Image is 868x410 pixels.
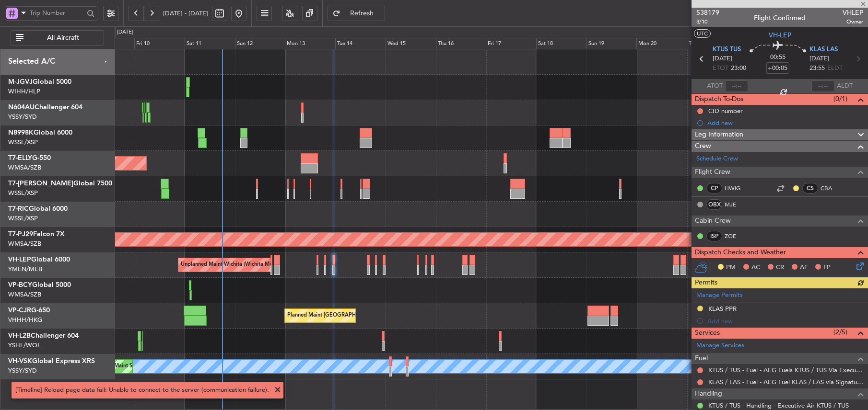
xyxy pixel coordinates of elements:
[708,107,743,115] div: CID number
[8,316,42,324] a: VHHH/HKG
[754,13,806,23] div: Flight Confirmed
[287,308,447,323] div: Planned Maint [GEOGRAPHIC_DATA] ([GEOGRAPHIC_DATA] Intl)
[586,38,637,49] div: Sun 19
[8,358,32,364] span: VH-VSK
[8,129,72,136] a: N8998KGlobal 6000
[8,180,112,187] a: T7-[PERSON_NAME]Global 7500
[695,388,722,399] span: Handling
[769,30,791,40] span: VH-LEP
[8,256,70,263] a: VH-LEPGlobal 6000
[696,341,744,351] a: Manage Services
[725,184,746,193] a: HWIG
[695,94,743,105] span: Dispatch To-Dos
[8,79,33,85] span: M-JGVJ
[185,38,235,49] div: Sat 11
[8,79,71,85] a: M-JGVJGlobal 5000
[843,18,863,26] span: Owner
[285,38,335,49] div: Mon 13
[696,154,738,164] a: Schedule Crew
[706,199,722,210] div: OBX
[809,45,838,55] span: KLAS LAS
[163,9,208,18] span: [DATE] - [DATE]
[708,378,863,386] a: KLAS / LAS - Fuel - AEG Fuel KLAS / LAS via Signature (EJ Asia Only)
[436,38,486,49] div: Thu 16
[770,53,786,62] span: 00:55
[8,87,40,96] a: WIHH/HLP
[707,81,723,91] span: ATOT
[8,231,33,238] span: T7-PJ29
[776,263,784,273] span: CR
[8,307,31,314] span: VP-CJR
[725,200,746,209] a: MJE
[821,184,842,193] a: CBA
[837,81,853,91] span: ALDT
[706,231,722,241] div: ISP
[800,263,808,273] span: AF
[8,113,37,121] a: YSSY/SYD
[25,34,101,41] span: All Aircraft
[8,265,42,273] a: YMEN/MEB
[708,366,863,374] a: KTUS / TUS - Fuel - AEG Fuels KTUS / TUS Via Executive Air (EJ Asia Only)
[695,353,708,364] span: Fuel
[833,94,847,104] span: (0/1)
[8,231,65,238] a: T7-PJ29Falcon 7X
[726,263,736,273] span: PM
[8,104,82,111] a: N604AUChallenger 604
[8,332,79,339] a: VH-L2BChallenger 604
[30,6,84,20] input: Trip Number
[708,401,849,410] a: KTUS / TUS - Handling - Executive Air KTUS / TUS
[694,29,711,38] button: UTC
[8,256,31,263] span: VH-LEP
[823,263,831,273] span: FP
[386,38,436,49] div: Wed 15
[695,129,743,140] span: Leg Information
[328,6,385,21] button: Refresh
[8,290,41,299] a: WMSA/SZB
[725,232,746,240] a: ZOE
[713,45,741,55] span: KTUS TUS
[134,38,185,49] div: Fri 10
[809,54,829,64] span: [DATE]
[827,64,843,73] span: ELDT
[636,38,687,49] div: Mon 20
[8,205,29,212] span: T7-RIC
[8,332,31,339] span: VH-L2B
[713,54,732,64] span: [DATE]
[707,119,863,127] div: Add new
[695,328,720,339] span: Services
[8,138,38,147] a: WSSL/XSP
[687,38,737,49] div: Tue 21
[695,216,731,227] span: Cabin Crew
[486,38,536,49] div: Fri 17
[695,167,730,178] span: Flight Crew
[8,239,41,248] a: WMSA/SZB
[342,10,382,17] span: Refresh
[8,155,51,161] a: T7-ELLYG-550
[802,183,818,194] div: CS
[8,214,38,223] a: WSSL/XSP
[751,263,760,273] span: AC
[235,38,285,49] div: Sun 12
[181,258,300,272] div: Unplanned Maint Wichita (Wichita Mid-continent)
[8,205,68,212] a: T7-RICGlobal 6000
[809,64,825,73] span: 23:55
[11,30,104,46] button: All Aircraft
[696,8,719,18] span: 538179
[117,28,133,36] div: [DATE]
[335,38,386,49] div: Tue 14
[713,64,728,73] span: ETOT
[8,129,34,136] span: N8998K
[8,189,38,197] a: WSSL/XSP
[833,327,847,337] span: (2/5)
[696,18,719,26] span: 3/10
[695,247,786,258] span: Dispatch Checks and Weather
[8,104,35,111] span: N604AU
[8,180,73,187] span: T7-[PERSON_NAME]
[8,358,95,364] a: VH-VSKGlobal Express XRS
[8,307,50,314] a: VP-CJRG-650
[731,64,746,73] span: 23:00
[8,366,37,375] a: YSSY/SYD
[15,386,269,395] div: [Timeline] Reload page data fail: Unable to connect to the server (communication failure).
[843,8,863,18] span: VHLEP
[536,38,586,49] div: Sat 18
